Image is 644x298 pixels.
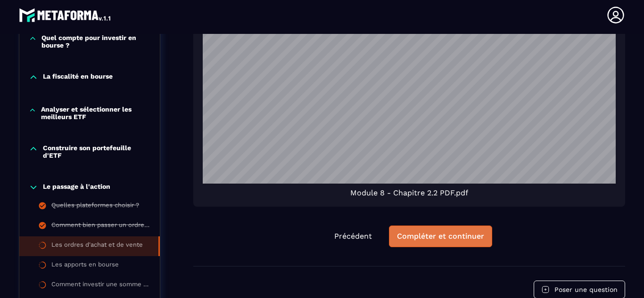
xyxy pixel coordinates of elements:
p: Analyser et sélectionner les meilleurs ETF [41,105,150,121]
button: Précédent [327,226,380,247]
div: Les ordres d'achat et de vente [51,241,143,251]
div: Les apports en bourse [51,261,119,271]
p: Quel compte pour investir en bourse ? [41,34,150,49]
div: Quelles plateformes choisir ? [51,201,139,212]
p: Le passage à l'action [43,183,110,192]
p: Construire son portefeuille d'ETF [43,144,150,159]
div: Compléter et continuer [397,232,484,241]
div: Comment investir une somme d'argent importante [51,281,150,291]
button: Compléter et continuer [389,226,492,247]
span: Module 8 - Chapitre 2.2 PDF.pdf [350,188,468,197]
img: logo [19,6,112,24]
p: La fiscalité en bourse [43,72,113,82]
div: Comment bien passer un ordre de bourse ? [51,221,150,232]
